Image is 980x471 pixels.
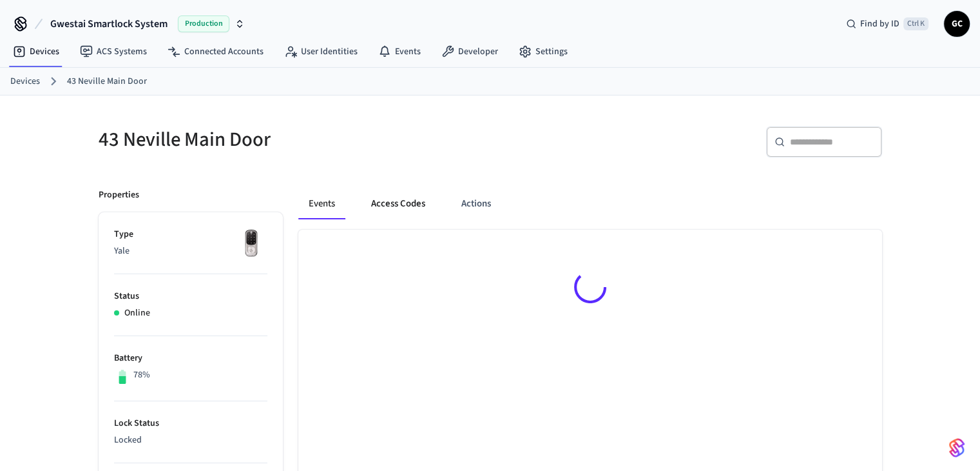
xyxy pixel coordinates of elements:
p: Battery [114,352,267,365]
a: 43 Neville Main Door [67,75,147,88]
a: Devices [10,75,40,88]
a: Settings [508,40,578,63]
span: Ctrl K [903,17,928,30]
span: Gwestai Smartlock System [50,16,168,32]
button: Events [298,188,345,219]
p: Status [114,290,267,303]
p: Online [124,306,150,320]
span: Find by ID [860,17,899,30]
p: Locked [114,434,267,447]
h5: 43 Neville Main Door [99,126,483,153]
p: Type [114,228,267,241]
a: Events [368,40,431,63]
p: 78% [133,368,150,382]
a: ACS Systems [70,40,157,63]
button: Actions [451,188,501,219]
button: Access Codes [361,188,436,219]
span: Production [178,15,229,32]
span: GC [945,12,968,35]
a: Devices [3,40,70,63]
a: Developer [431,40,508,63]
a: Connected Accounts [157,40,274,63]
button: GC [944,11,970,37]
div: Find by IDCtrl K [836,12,939,35]
img: SeamLogoGradient.69752ec5.svg [949,437,965,458]
p: Yale [114,245,267,258]
a: User Identities [274,40,368,63]
p: Lock Status [114,417,267,430]
div: ant example [298,188,882,219]
img: Yale Assure Touchscreen Wifi Smart Lock, Satin Nickel, Front [235,228,267,260]
p: Properties [99,188,139,202]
